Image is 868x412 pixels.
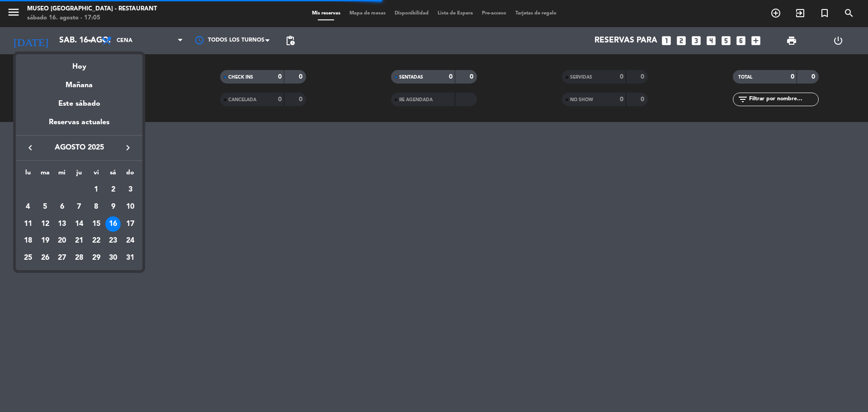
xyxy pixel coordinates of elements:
[54,199,70,215] div: 6
[123,233,138,248] div: 24
[105,168,122,182] th: sábado
[123,199,138,215] div: 10
[38,250,53,266] div: 26
[37,215,54,233] td: 12 de agosto de 2025
[16,117,142,135] div: Reservas actuales
[105,216,121,232] div: 16
[37,198,54,215] td: 5 de agosto de 2025
[105,199,121,215] div: 9
[105,232,122,249] td: 23 de agosto de 2025
[122,215,139,233] td: 17 de agosto de 2025
[19,181,88,198] td: AGO.
[122,249,139,267] td: 31 de agosto de 2025
[37,249,54,267] td: 26 de agosto de 2025
[37,168,54,182] th: martes
[53,168,71,182] th: miércoles
[105,215,122,233] td: 16 de agosto de 2025
[19,232,37,249] td: 18 de agosto de 2025
[20,216,36,232] div: 11
[122,181,139,198] td: 3 de agosto de 2025
[122,168,139,182] th: domingo
[53,232,71,249] td: 20 de agosto de 2025
[122,198,139,215] td: 10 de agosto de 2025
[20,233,36,248] div: 18
[71,168,88,182] th: jueves
[105,198,122,215] td: 9 de agosto de 2025
[71,215,88,233] td: 14 de agosto de 2025
[71,199,87,215] div: 7
[71,233,87,248] div: 21
[89,233,104,248] div: 22
[105,182,121,197] div: 2
[53,249,71,267] td: 27 de agosto de 2025
[53,215,71,233] td: 13 de agosto de 2025
[120,142,136,154] button: keyboard_arrow_right
[88,232,105,249] td: 22 de agosto de 2025
[89,250,104,266] div: 29
[105,233,121,248] div: 23
[25,142,36,153] i: keyboard_arrow_left
[38,216,53,232] div: 12
[16,73,142,91] div: Mañana
[88,215,105,233] td: 15 de agosto de 2025
[19,215,37,233] td: 11 de agosto de 2025
[19,168,37,182] th: lunes
[37,232,54,249] td: 19 de agosto de 2025
[123,182,138,197] div: 3
[88,249,105,267] td: 29 de agosto de 2025
[71,198,88,215] td: 7 de agosto de 2025
[71,249,88,267] td: 28 de agosto de 2025
[19,198,37,215] td: 4 de agosto de 2025
[88,181,105,198] td: 1 de agosto de 2025
[53,198,71,215] td: 6 de agosto de 2025
[20,199,36,215] div: 4
[105,181,122,198] td: 2 de agosto de 2025
[105,249,122,267] td: 30 de agosto de 2025
[123,142,133,153] i: keyboard_arrow_right
[71,232,88,249] td: 21 de agosto de 2025
[71,216,87,232] div: 14
[123,216,138,232] div: 17
[16,91,142,117] div: Este sábado
[123,250,138,266] div: 31
[89,199,104,215] div: 8
[54,233,70,248] div: 20
[38,233,53,248] div: 19
[16,54,142,73] div: Hoy
[54,216,70,232] div: 13
[71,250,87,266] div: 28
[122,232,139,249] td: 24 de agosto de 2025
[19,249,37,267] td: 25 de agosto de 2025
[22,142,38,154] button: keyboard_arrow_left
[88,198,105,215] td: 8 de agosto de 2025
[38,199,53,215] div: 5
[38,142,120,154] span: agosto 2025
[54,250,70,266] div: 27
[20,250,36,266] div: 25
[88,168,105,182] th: viernes
[105,250,121,266] div: 30
[89,216,104,232] div: 15
[89,182,104,197] div: 1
